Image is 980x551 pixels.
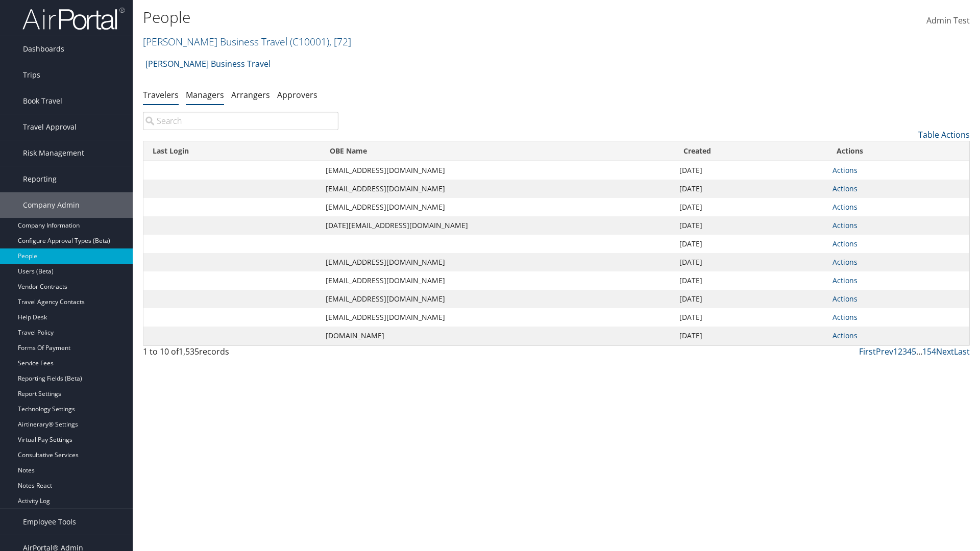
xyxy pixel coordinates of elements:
[23,140,84,166] span: Risk Management
[926,5,970,37] a: Admin Test
[23,192,80,218] span: Company Admin
[954,346,970,357] a: Last
[674,327,827,345] td: [DATE]
[186,89,224,101] a: Managers
[290,35,329,48] span: ( C10001 )
[832,184,857,193] a: Actions
[321,198,674,216] td: [EMAIL_ADDRESS][DOMAIN_NAME]
[916,346,922,357] span: …
[143,7,694,28] h1: People
[832,294,857,304] a: Actions
[674,198,827,216] td: [DATE]
[926,15,970,26] span: Admin Test
[23,509,76,535] span: Employee Tools
[674,308,827,327] td: [DATE]
[179,346,199,357] span: 1,535
[674,216,827,235] td: [DATE]
[902,346,907,357] a: 3
[321,290,674,308] td: [EMAIL_ADDRESS][DOMAIN_NAME]
[321,271,674,290] td: [EMAIL_ADDRESS][DOMAIN_NAME]
[674,290,827,308] td: [DATE]
[832,239,857,248] a: Actions
[907,346,912,357] a: 4
[23,114,77,140] span: Travel Approval
[832,257,857,267] a: Actions
[832,220,857,230] a: Actions
[876,346,893,357] a: Prev
[674,180,827,198] td: [DATE]
[143,89,179,101] a: Travelers
[832,275,857,285] a: Actions
[321,327,674,345] td: [DOMAIN_NAME]
[936,346,954,357] a: Next
[321,308,674,327] td: [EMAIL_ADDRESS][DOMAIN_NAME]
[922,346,936,357] a: 154
[329,35,351,48] span: , [ 72 ]
[23,166,57,192] span: Reporting
[23,88,62,114] span: Book Travel
[674,161,827,180] td: [DATE]
[321,253,674,271] td: [EMAIL_ADDRESS][DOMAIN_NAME]
[321,161,674,180] td: [EMAIL_ADDRESS][DOMAIN_NAME]
[918,129,970,140] a: Table Actions
[321,216,674,235] td: [DATE][EMAIL_ADDRESS][DOMAIN_NAME]
[674,253,827,271] td: [DATE]
[143,345,338,363] div: 1 to 10 of records
[832,165,857,175] a: Actions
[145,54,271,74] a: [PERSON_NAME] Business Travel
[23,36,64,62] span: Dashboards
[827,141,969,161] th: Actions
[832,202,857,212] a: Actions
[143,35,351,48] a: [PERSON_NAME] Business Travel
[231,89,270,101] a: Arrangers
[898,346,902,357] a: 2
[143,112,338,130] input: Search
[143,141,321,161] th: Last Login: activate to sort column ascending
[23,62,40,88] span: Trips
[321,180,674,198] td: [EMAIL_ADDRESS][DOMAIN_NAME]
[22,7,125,31] img: airportal-logo.png
[893,346,898,357] a: 1
[277,89,317,101] a: Approvers
[859,346,876,357] a: First
[321,141,674,161] th: OBE Name: activate to sort column ascending
[912,346,916,357] a: 5
[674,235,827,253] td: [DATE]
[832,312,857,322] a: Actions
[832,331,857,340] a: Actions
[674,141,827,161] th: Created: activate to sort column ascending
[674,271,827,290] td: [DATE]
